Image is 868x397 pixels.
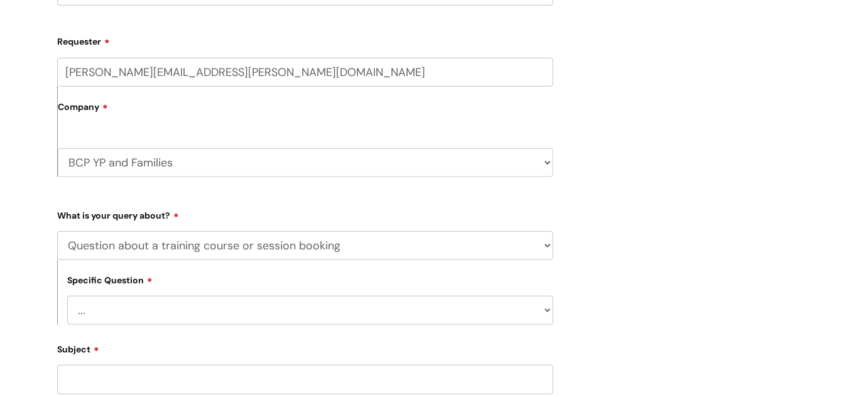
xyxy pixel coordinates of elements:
[58,97,553,126] label: Company
[57,32,553,47] label: Requester
[57,206,553,221] label: What is your query about?
[67,273,153,286] label: Specific Question
[57,340,553,355] label: Subject
[57,58,553,87] input: Email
